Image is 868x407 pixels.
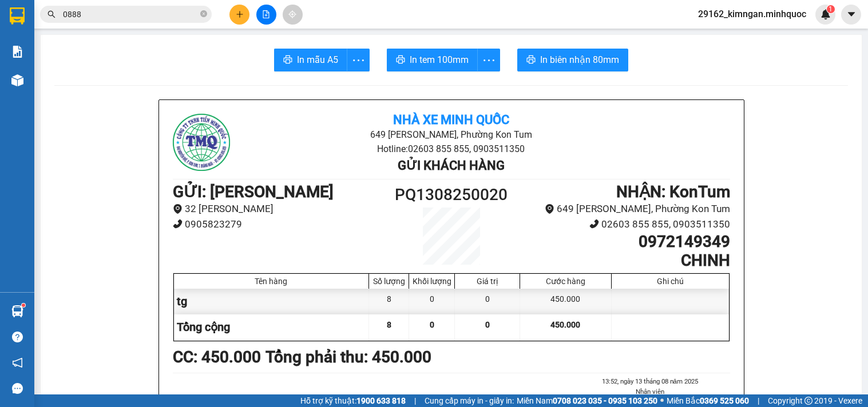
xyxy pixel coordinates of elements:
span: 0 [430,320,434,329]
div: 8 [369,289,409,314]
span: more [347,53,369,67]
img: logo-vxr [10,7,25,25]
b: GỬI : [PERSON_NAME] [173,182,334,201]
span: 0 [485,320,490,329]
div: Cước hàng [523,277,608,286]
b: CC : 450.000 [173,348,261,366]
b: Tổng phải thu: 450.000 [265,348,431,366]
img: warehouse-icon [11,74,23,86]
span: | [414,394,416,407]
li: Nhân viên [570,386,730,397]
strong: 0369 525 060 [700,396,749,405]
span: In tem 100mm [410,53,469,67]
span: environment [545,204,554,214]
span: plus [236,10,244,18]
span: notification [12,357,23,368]
div: Khối lượng [412,277,451,286]
span: question-circle [12,332,23,342]
span: close-circle [200,9,207,20]
li: 649 [PERSON_NAME], Phường Kon Tum [521,201,730,217]
span: search [47,10,56,18]
span: file-add [262,10,270,18]
span: Miền Nam [517,394,657,407]
sup: 1 [22,304,25,307]
li: 649 [PERSON_NAME], Phường Kon Tum [265,127,637,142]
span: environment [173,204,183,214]
img: logo.jpg [173,114,230,171]
span: Miền Bắc [667,394,749,407]
span: | [758,394,759,407]
h1: PQ1308250020 [382,182,521,208]
span: caret-down [846,9,857,19]
span: printer [283,55,292,66]
span: close-circle [200,10,207,17]
span: 8 [387,320,391,329]
b: NHẬN : KonTum [616,182,730,201]
li: Hotline: 02603 855 855, 0903511350 [265,142,637,156]
button: more [477,49,500,71]
li: 32 [PERSON_NAME] [173,201,382,217]
div: Giá trị [458,277,517,286]
b: Gửi khách hàng [398,158,505,173]
b: Nhà xe Minh Quốc [393,113,509,127]
button: printerIn mẫu A5 [274,49,347,71]
div: Số lượng [372,277,406,286]
span: Cung cấp máy in - giấy in: [425,394,514,407]
span: printer [526,55,536,66]
div: tg [174,289,370,314]
div: 0 [409,289,455,314]
input: Tìm tên, số ĐT hoặc mã đơn [63,8,198,21]
span: copyright [804,397,812,405]
img: icon-new-feature [821,9,831,19]
span: 29162_kimngan.minhquoc [689,7,815,21]
button: printerIn tem 100mm [387,49,478,71]
span: 1 [829,5,833,13]
h1: 0972149349 [521,232,730,252]
button: caret-down [841,5,861,25]
span: phone [173,219,183,229]
span: Tổng cộng [177,320,230,334]
span: Hỗ trợ kỹ thuật: [300,394,406,407]
span: message [12,383,23,394]
div: Ghi chú [615,277,726,286]
span: printer [396,55,405,66]
li: 13:52, ngày 13 tháng 08 năm 2025 [570,376,730,386]
img: warehouse-icon [11,305,23,317]
button: file-add [256,5,276,25]
button: aim [283,5,303,25]
button: plus [229,5,249,25]
span: phone [589,219,599,229]
button: more [347,49,370,71]
li: 02603 855 855, 0903511350 [521,217,730,232]
strong: 1900 633 818 [356,396,406,405]
sup: 1 [827,5,835,13]
h1: CHINH [521,251,730,270]
span: more [478,53,500,67]
div: 0 [455,289,520,314]
span: In biên nhận 80mm [540,53,619,67]
div: 450.000 [520,289,611,314]
span: ⚪️ [660,398,664,403]
span: In mẫu A5 [297,53,338,67]
span: 450.000 [550,320,580,329]
span: aim [288,10,296,18]
li: 0905823279 [173,217,382,232]
img: solution-icon [11,46,23,58]
div: Tên hàng [177,277,366,286]
button: printerIn biên nhận 80mm [517,49,628,71]
strong: 0708 023 035 - 0935 103 250 [553,396,657,405]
